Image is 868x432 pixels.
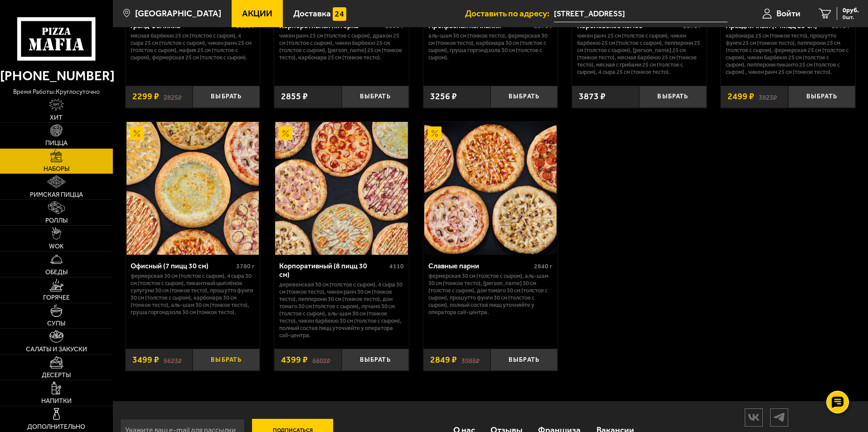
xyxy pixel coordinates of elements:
[554,5,727,22] input: Ваш адрес доставки
[342,349,409,371] button: Выбрать
[279,32,404,61] p: Чикен Ранч 25 см (толстое с сыром), Дракон 25 см (толстое с сыром), Чикен Барбекю 25 см (толстое ...
[281,355,308,364] span: 4399 ₽
[577,32,702,76] p: Чикен Ранч 25 см (толстое с сыром), Чикен Барбекю 25 см (толстое с сыром), Пепперони 25 см (толст...
[490,349,558,371] button: Выбрать
[242,9,272,18] span: Акции
[274,122,409,254] a: АкционныйКорпоративный (8 пицц 30 см)
[43,295,70,301] span: Горячее
[428,272,553,316] p: Фермерская 30 см (толстое с сыром), Аль-Шам 30 см (тонкое тесто), [PERSON_NAME] 30 см (толстое с ...
[776,9,800,18] span: Войти
[843,7,859,14] span: 0 руб.
[465,9,554,18] span: Доставить по адресу:
[843,15,859,20] span: 0 шт.
[41,398,72,404] span: Напитки
[430,92,457,101] span: 3256 ₽
[132,92,159,101] span: 2299 ₽
[131,32,255,61] p: Мясная Барбекю 25 см (толстое с сыром), 4 сыра 25 см (толстое с сыром), Чикен Ранч 25 см (толстое...
[279,262,387,279] div: Корпоративный (8 пицц 30 см)
[49,243,64,250] span: WOK
[275,122,407,254] img: Корпоративный (8 пицц 30 см)
[130,126,144,140] img: Акционный
[26,346,87,353] span: Салаты и закуски
[236,262,255,270] span: 3780 г
[164,92,182,101] s: 2825 ₽
[281,92,308,101] span: 2855 ₽
[293,9,331,18] span: Доставка
[126,122,259,254] img: Офисный (7 пицц 30 см)
[490,86,558,108] button: Выбрать
[461,355,480,364] s: 3985 ₽
[342,86,409,108] button: Выбрать
[639,86,706,108] button: Выбрать
[193,349,260,371] button: Выбрать
[788,86,855,108] button: Выбрать
[279,281,404,339] p: Деревенская 30 см (толстое с сыром), 4 сыра 30 см (тонкое тесто), Чикен Ранч 30 см (тонкое тесто)...
[428,262,532,270] div: Славные парни
[45,218,68,224] span: Роллы
[771,409,788,425] img: tg
[424,122,557,254] img: Славные парни
[42,372,71,379] span: Десерты
[430,355,457,364] span: 2849 ₽
[333,7,346,21] img: 15daf4d41897b9f0e9f617042186c801.svg
[45,269,68,276] span: Обеды
[428,32,553,61] p: Аль-Шам 30 см (тонкое тесто), Фермерская 30 см (тонкое тесто), Карбонара 30 см (толстое с сыром),...
[131,272,255,316] p: Фермерская 30 см (толстое с сыром), 4 сыра 30 см (толстое с сыром), Пикантный цыплёнок сулугуни 3...
[428,126,441,140] img: Акционный
[745,409,762,425] img: vk
[423,122,558,254] a: АкционныйСлавные парни
[126,122,260,254] a: АкционныйОфисный (7 пицц 30 см)
[47,320,65,327] span: Супы
[579,92,606,101] span: 3873 ₽
[50,115,63,121] span: Хит
[193,86,260,108] button: Выбрать
[30,192,83,198] span: Римская пицца
[534,262,553,270] span: 2840 г
[44,166,69,172] span: Наборы
[135,9,221,18] span: [GEOGRAPHIC_DATA]
[27,424,85,430] span: Дополнительно
[164,355,182,364] s: 5623 ₽
[131,262,234,270] div: Офисный (7 пицц 30 см)
[389,262,404,270] span: 4110
[279,126,292,140] img: Акционный
[45,140,68,146] span: Пицца
[726,32,850,76] p: Карбонара 25 см (тонкое тесто), Прошутто Фунги 25 см (тонкое тесто), Пепперони 25 см (толстое с с...
[132,355,159,364] span: 3499 ₽
[759,92,777,101] s: 3823 ₽
[312,355,330,364] s: 6602 ₽
[727,92,754,101] span: 2499 ₽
